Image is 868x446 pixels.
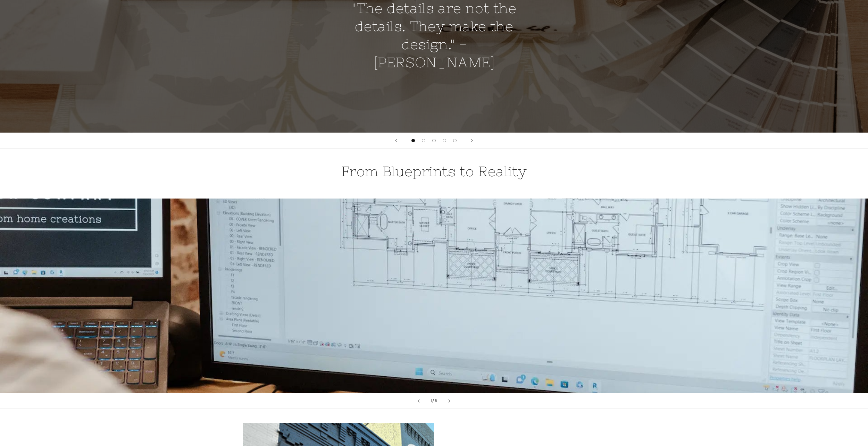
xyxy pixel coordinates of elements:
[389,133,404,148] button: Previous slide
[411,393,426,409] button: Previous slide
[439,135,450,146] button: Load slide 4 of 5
[429,135,439,146] button: Load slide 3 of 5
[243,162,625,180] h2: From Blueprints to Reality
[418,135,429,146] button: Load slide 2 of 5
[434,397,437,404] span: 5
[464,133,479,148] button: Next slide
[431,397,432,404] span: 1
[432,397,434,404] span: /
[442,393,457,409] button: Next slide
[450,135,460,146] button: Load slide 5 of 5
[408,135,418,146] button: Load slide 1 of 5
